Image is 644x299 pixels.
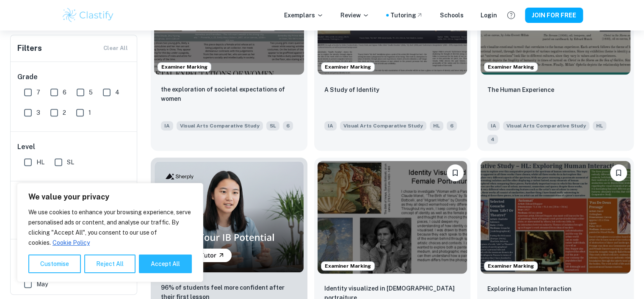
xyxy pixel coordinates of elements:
[52,239,90,246] a: Cookie Policy
[67,158,74,167] span: SL
[284,11,323,20] p: Exemplars
[324,121,337,130] span: IA
[503,121,589,130] span: Visual Arts Comparative Study
[139,255,192,273] button: Accept All
[340,121,426,130] span: Visual Arts Comparative Study
[487,85,554,94] p: The Human Experience
[84,255,135,273] button: Reject All
[525,8,583,23] button: JOIN FOR FREE
[430,121,443,130] span: HL
[36,158,44,167] span: HL
[28,255,81,273] button: Customise
[340,11,369,20] p: Review
[161,85,297,103] p: the exploration of societal expectations of women
[321,63,374,71] span: Examiner Marking
[321,262,374,270] span: Examiner Marking
[487,121,500,130] span: IA
[17,42,42,54] h6: Filters
[177,121,263,130] span: Visual Arts Comparative Study
[115,88,119,97] span: 4
[390,11,423,20] a: Tutoring
[487,135,498,144] span: 4
[17,72,131,82] h6: Grade
[266,121,279,130] span: SL
[283,121,293,130] span: 6
[481,161,630,273] img: Visual Arts Comparative Study IA example thumbnail: Exploring Human Interaction
[447,121,457,130] span: 6
[17,142,131,152] h6: Level
[36,88,40,97] span: 7
[158,63,211,71] span: Examiner Marking
[318,161,467,273] img: Visual Arts Comparative Study IA example thumbnail: Identity visualized in female portraitur
[484,262,537,270] span: Examiner Marking
[447,164,464,181] button: Please log in to bookmark exemplars
[28,192,192,202] p: We value your privacy
[504,8,518,22] button: Help and Feedback
[610,164,627,181] button: Please log in to bookmark exemplars
[89,88,93,97] span: 5
[487,284,572,293] p: Exploring Human Interaction
[440,11,464,20] a: Schools
[63,88,66,97] span: 6
[484,63,537,71] span: Examiner Marking
[36,108,40,117] span: 3
[481,11,497,20] a: Login
[154,161,304,272] img: Thumbnail
[63,108,66,117] span: 2
[28,207,192,248] p: We use cookies to enhance your browsing experience, serve personalised ads or content, and analys...
[161,121,173,130] span: IA
[593,121,606,130] span: HL
[324,85,379,94] p: A Study of Identity
[36,280,48,289] span: May
[61,7,115,24] img: Clastify logo
[88,108,91,117] span: 1
[17,183,203,282] div: We value your privacy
